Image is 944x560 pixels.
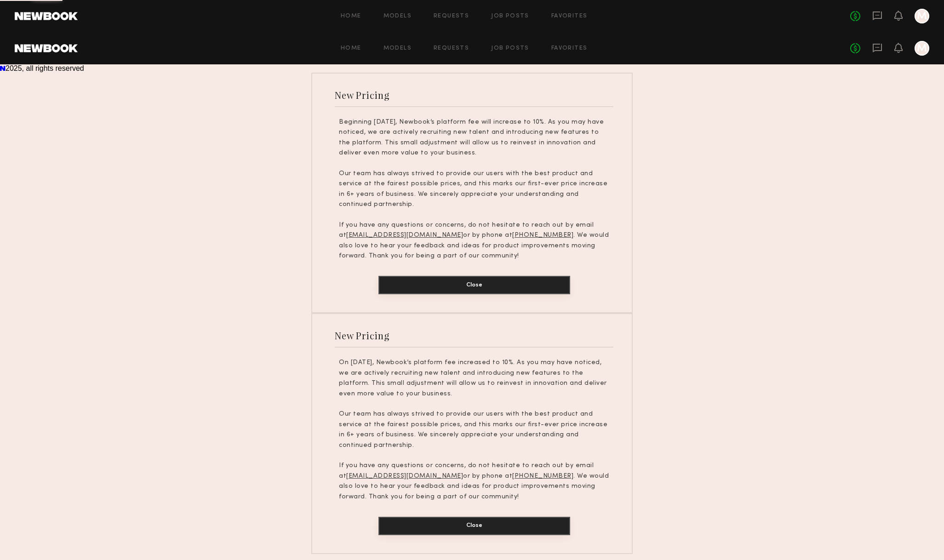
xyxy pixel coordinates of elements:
[383,46,412,51] a: Models
[341,13,361,19] a: Home
[551,13,588,19] a: Favorites
[335,89,389,101] div: New Pricing
[339,220,609,262] p: If you have any questions or concerns, do not hesitate to reach out by email at or by phone at . ...
[434,13,469,19] a: Requests
[341,46,361,51] a: Home
[383,13,412,19] a: Models
[335,329,389,342] div: New Pricing
[339,409,609,451] p: Our team has always strived to provide our users with the best product and service at the fairest...
[6,64,84,72] span: 2025, all rights reserved
[339,461,609,502] p: If you have any questions or concerns, do not hesitate to reach out by email at or by phone at . ...
[491,46,529,51] a: Job Posts
[915,9,929,23] a: M
[346,232,463,238] u: [EMAIL_ADDRESS][DOMAIN_NAME]
[512,473,573,479] u: [PHONE_NUMBER]
[339,169,609,210] p: Our team has always strived to provide our users with the best product and service at the fairest...
[434,46,469,51] a: Requests
[339,117,609,159] p: Beginning [DATE], Newbook’s platform fee will increase to 10%. As you may have noticed, we are ac...
[378,276,570,294] button: Close
[339,358,609,399] p: On [DATE], Newbook’s platform fee increased to 10%. As you may have noticed, we are actively recr...
[346,473,463,479] u: [EMAIL_ADDRESS][DOMAIN_NAME]
[491,13,529,19] a: Job Posts
[551,46,588,51] a: Favorites
[512,232,573,238] u: [PHONE_NUMBER]
[378,517,570,535] button: Close
[915,41,929,56] a: M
